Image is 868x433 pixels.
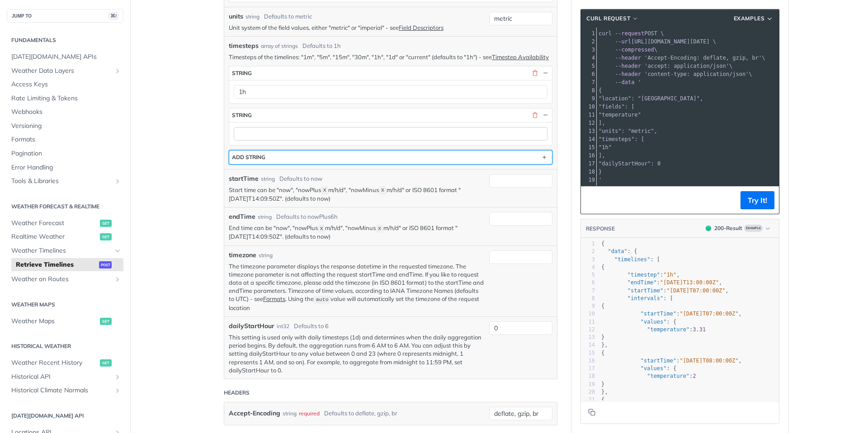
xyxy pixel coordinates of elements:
[581,176,596,184] div: 19
[599,177,602,183] span: '
[11,66,112,75] span: Weather Data Layers
[261,175,275,183] div: string
[581,78,596,86] div: 7
[316,297,329,303] span: auto
[585,193,598,207] button: Copy to clipboard
[599,71,752,77] span: \
[601,319,676,325] span: : {
[277,322,289,330] div: int32
[11,275,112,284] span: Weather on Routes
[261,42,298,50] div: array of strings
[599,128,657,134] span: "units": "metric",
[581,103,596,111] div: 10
[229,212,255,221] label: endTime
[601,272,680,278] span: : ,
[599,120,605,126] span: ],
[581,357,595,365] div: 16
[615,63,641,69] span: --header
[601,279,722,286] span: : ,
[679,311,738,317] span: "[DATE]T07:00:00Z"
[229,262,485,312] p: The timezone parameter displays the response datetime in the requested timezone. The timezone par...
[7,384,123,397] a: Historical Climate NormalsShow subpages for Historical Climate Normals
[541,111,549,119] button: Hide
[581,135,596,143] div: 14
[581,160,596,168] div: 17
[644,71,749,77] span: 'content-type: application/json'
[581,62,596,70] div: 5
[299,407,320,420] div: required
[585,405,598,419] button: Copy to clipboard
[615,38,631,45] span: --url
[7,50,123,64] a: [DATE][DOMAIN_NAME] APIs
[114,178,121,185] button: Show subpages for Tools & Libraries
[541,69,549,77] button: Hide
[11,386,112,395] span: Historical Climate Normals
[714,224,742,232] div: 200 - Result
[229,186,485,203] p: Start time can be "now", "nowPlus m/h/d", "nowMinus m/h/d" or ISO 8601 format "[DATE]T14:09:50Z"....
[7,301,123,309] h2: Weather Maps
[731,14,777,23] button: Examples
[615,71,641,77] span: --header
[706,226,711,231] span: 200
[232,154,265,160] div: ADD string
[601,334,604,340] span: }
[644,55,762,61] span: 'Accept-Encoding: deflate, gzip, br'
[581,119,596,127] div: 12
[614,256,650,263] span: "timelines"
[11,163,121,172] span: Error Handling
[258,213,272,221] div: string
[599,112,641,118] span: "temperature"
[7,133,123,146] a: Formats
[601,248,637,254] span: : {
[601,311,742,317] span: : ,
[581,381,595,388] div: 19
[229,321,274,331] label: dailyStartHour
[744,225,763,232] span: Example
[599,47,657,53] span: \
[114,247,121,254] button: Hide subpages for Weather Timelines
[378,226,381,232] span: X
[7,147,123,160] a: Pagination
[100,220,112,227] span: get
[581,143,596,151] div: 15
[638,79,641,85] span: '
[492,53,549,61] a: Timestep Availability
[11,108,121,117] span: Webhooks
[627,295,663,301] span: "intervals"
[647,326,689,333] span: "temperature"
[627,287,663,294] span: "startTime"
[601,381,604,387] span: }
[229,250,256,260] label: timezone
[601,326,706,333] span: :
[581,29,596,38] div: 1
[11,372,112,381] span: Historical API
[581,111,596,119] div: 11
[627,279,657,286] span: "endTime"
[114,387,121,394] button: Show subpages for Historical Climate Normals
[7,315,123,328] a: Weather Mapsget
[679,358,738,364] span: "[DATE]T08:00:00Z"
[229,224,485,241] p: End time can be "now", "nowPlus m/h/d", "nowMinus m/h/d" or ISO 8601 format "[DATE]T14:09:50Z". (...
[16,260,97,269] span: Retrieve Timelines
[229,407,280,420] label: Accept-Encoding
[608,248,627,254] span: "data"
[7,342,123,350] h2: Historical Weather
[615,30,644,37] span: --request
[601,396,604,403] span: {
[114,276,121,283] button: Show subpages for Weather on Routes
[601,358,742,364] span: : ,
[229,66,552,80] button: string
[11,358,98,367] span: Weather Recent History
[11,258,123,272] a: Retrieve Timelinespost
[641,319,667,325] span: "values"
[599,169,602,175] span: }
[581,318,595,326] div: 11
[7,9,123,23] button: JUMP TO⌘/
[100,359,112,367] span: get
[114,373,121,381] button: Show subpages for Historical API
[100,233,112,240] span: get
[7,216,123,230] a: Weather Forecastget
[599,160,660,167] span: "dailyStartHour": 0
[641,311,676,317] span: "startTime"
[581,302,595,310] div: 9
